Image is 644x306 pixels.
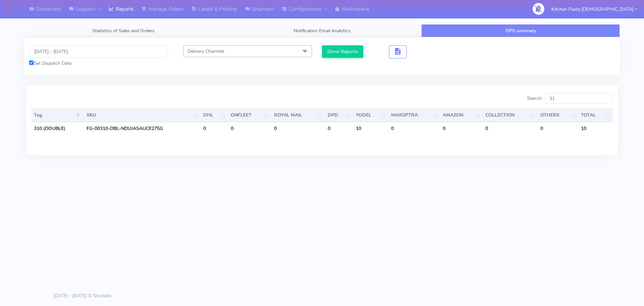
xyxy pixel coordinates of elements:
ul: Tabs [24,24,620,37]
td: 0 [440,122,483,135]
td: 0 [325,122,353,135]
span: OPS summary [505,28,536,34]
th: DPD : activate to sort column ascending [325,108,353,122]
th: ROYAL MAIL : activate to sort column ascending [271,108,325,122]
span: Statistics of Sales and Orders [92,28,155,34]
td: 0 [388,122,440,135]
td: 10 [578,122,613,135]
th: MAXOPTRA : activate to sort column ascending [388,108,440,122]
td: FG-00310-DBL-NDUJASAUCE275G [84,122,201,135]
th: DHL : activate to sort column ascending [201,108,228,122]
td: 310 (DOUBLE) [31,122,84,135]
input: Search: [545,93,613,104]
td: 0 [483,122,538,135]
th: YODEL : activate to sort column ascending [353,108,389,122]
th: OTHERS : activate to sort column ascending [538,108,578,122]
label: Search: [527,93,613,104]
input: Pick the Daterange [29,45,168,58]
button: Show Reports [322,45,363,58]
th: COLLECTION : activate to sort column ascending [483,108,538,122]
th: AMAZON : activate to sort column ascending [440,108,483,122]
td: 0 [271,122,325,135]
td: 0 [201,122,228,135]
th: SKU: activate to sort column ascending [84,108,201,122]
span: Notification Email Analytics [293,28,351,34]
th: ONFLEET : activate to sort column ascending [228,108,271,122]
th: TOTAL : activate to sort column ascending [578,108,613,122]
div: Set Dispatch Date [29,60,168,67]
button: Kitchen Pasta [DEMOGRAPHIC_DATA] [546,2,642,16]
td: 0 [228,122,271,135]
td: 0 [538,122,578,135]
td: 10 [353,122,389,135]
span: Delivery Channels [187,48,224,54]
th: Tag: activate to sort column descending [31,108,84,122]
